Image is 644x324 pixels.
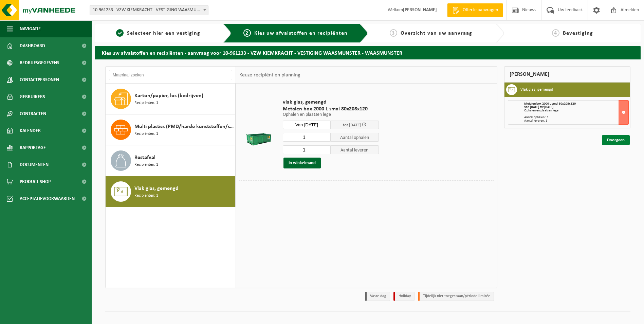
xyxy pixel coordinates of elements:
[95,46,641,59] h2: Kies uw afvalstoffen en recipiënten - aanvraag voor 10-961233 - VZW KIEMKRACHT - VESTIGING WAASMU...
[134,154,155,162] span: Restafval
[520,84,553,95] h3: Vlak glas, gemengd
[20,122,41,139] span: Kalender
[109,70,232,80] input: Materiaal zoeken
[552,29,559,37] span: 4
[563,31,593,36] span: Bevestiging
[331,145,379,154] span: Aantal leveren
[447,3,503,17] a: Offerte aanvragen
[20,88,45,105] span: Gebruikers
[283,112,379,117] p: Ophalen en plaatsen lege
[418,292,494,301] li: Tijdelijk niet toegestaan/période limitée
[390,29,397,37] span: 3
[365,292,390,301] li: Vaste dag
[524,105,553,109] strong: Van [DATE] tot [DATE]
[331,133,379,142] span: Aantal ophalen
[134,162,158,168] span: Recipiënten: 1
[20,105,46,122] span: Contracten
[20,20,41,37] span: Navigatie
[106,145,236,176] button: Restafval Recipiënten: 1
[127,31,200,36] span: Selecteer hier een vestiging
[20,71,59,88] span: Contactpersonen
[254,31,348,36] span: Kies uw afvalstoffen en recipiënten
[106,176,236,207] button: Vlak glas, gemengd Recipiënten: 1
[98,29,218,37] a: 1Selecteer hier een vestiging
[283,158,321,168] button: In winkelmand
[20,173,51,190] span: Product Shop
[504,66,630,83] div: [PERSON_NAME]
[401,31,472,36] span: Overzicht van uw aanvraag
[20,139,46,156] span: Rapportage
[20,54,59,71] span: Bedrijfsgegevens
[134,92,203,100] span: Karton/papier, los (bedrijven)
[106,114,236,145] button: Multi plastics (PMD/harde kunststoffen/spanbanden/EPS/folie naturel/folie gemengd) Recipiënten: 1
[236,67,304,84] div: Keuze recipiënt en planning
[90,5,208,15] span: 10-961233 - VZW KIEMKRACHT - VESTIGING WAASMUNSTER - WAASMUNSTER
[524,102,576,106] span: Metalen box 2000 L smal 80x208x120
[461,7,500,14] span: Offerte aanvragen
[393,292,415,301] li: Holiday
[343,123,361,127] span: tot [DATE]
[283,99,379,106] span: vlak glas, gemengd
[524,109,628,112] div: Ophalen en plaatsen lege
[134,131,158,137] span: Recipiënten: 1
[106,84,236,114] button: Karton/papier, los (bedrijven) Recipiënten: 1
[134,123,234,131] span: Multi plastics (PMD/harde kunststoffen/spanbanden/EPS/folie naturel/folie gemengd)
[134,184,179,193] span: Vlak glas, gemengd
[243,29,251,37] span: 2
[403,7,437,13] strong: [PERSON_NAME]
[134,100,158,106] span: Recipiënten: 1
[602,135,630,145] a: Doorgaan
[283,121,331,129] input: Selecteer datum
[524,116,628,119] div: Aantal ophalen : 1
[116,29,124,37] span: 1
[134,193,158,199] span: Recipiënten: 1
[20,190,75,207] span: Acceptatievoorwaarden
[20,37,45,54] span: Dashboard
[283,106,379,112] span: Metalen box 2000 L smal 80x208x120
[90,5,208,15] span: 10-961233 - VZW KIEMKRACHT - VESTIGING WAASMUNSTER - WAASMUNSTER
[20,156,49,173] span: Documenten
[524,119,628,123] div: Aantal leveren: 1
